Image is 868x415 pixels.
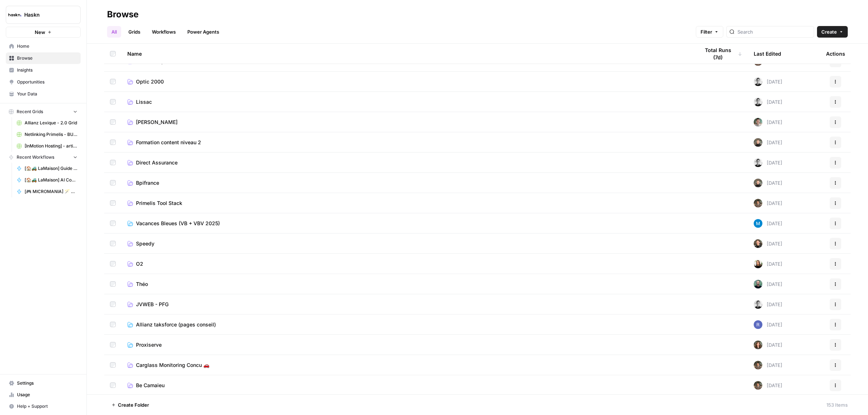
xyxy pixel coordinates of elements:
[17,67,77,73] span: Insights
[107,9,139,20] div: Browse
[127,341,688,348] a: Proxiserve
[25,165,77,172] span: [🏠🚜 LaMaison] Guide d'achat Generator
[8,8,21,21] img: Haskn Logo
[699,44,742,64] div: Total Runs (7d)
[754,239,762,248] img: uhgcgt6zpiex4psiaqgkk0ok3li6
[24,11,68,18] span: Haskn
[136,98,152,106] span: Lissac
[25,143,77,149] span: [InMotion Hosting] - article de blog 2000 mots
[136,139,201,146] span: Formation content niveau 2
[127,139,688,146] a: Formation content niveau 2
[754,158,762,167] img: 5iwot33yo0fowbxplqtedoh7j1jy
[136,382,165,389] span: Be Camaieu
[754,280,762,288] img: eldrt0s0bgdfrxd9l65lxkaynort
[6,52,81,64] a: Browse
[737,28,811,35] input: Search
[13,129,81,140] a: Netlinking Primelis - BU US Grid
[127,281,688,288] a: Théo
[127,119,688,126] a: [PERSON_NAME]
[17,380,77,386] span: Settings
[754,280,782,288] div: [DATE]
[127,159,688,166] a: Direct Assurance
[6,152,81,163] button: Recent Workflows
[754,341,762,349] img: wbc4lf7e8no3nva14b2bd9f41fnh
[754,320,782,329] div: [DATE]
[754,381,782,390] div: [DATE]
[13,186,81,197] a: [🎮 MICROMANIA] 🪄 AI Content Generator for E-commerce
[754,118,762,127] img: 7yftqqffpw7do94mkc6an4f72k3u
[35,29,45,36] span: New
[118,401,149,408] span: Create Folder
[754,300,782,309] div: [DATE]
[754,179,762,187] img: udf09rtbz9abwr5l4z19vkttxmie
[754,381,762,390] img: qb0ypgzym8ajfvq1ke5e2cdn2jvt
[696,26,723,38] button: Filter
[136,361,209,369] span: Carglass Monitoring Concu 🚗
[17,403,77,410] span: Help + Support
[17,79,77,85] span: Opportunities
[754,118,782,127] div: [DATE]
[136,220,220,227] span: Vacances Bleues (VB + VBV 2025)
[127,220,688,227] a: Vacances Bleues (VB + VBV 2025)
[148,26,180,38] a: Workflows
[754,199,782,208] div: [DATE]
[136,260,143,268] span: O2
[17,108,43,115] span: Recent Grids
[127,260,688,268] a: O2
[136,200,182,207] span: Primelis Tool Stack
[25,131,77,138] span: Netlinking Primelis - BU US Grid
[754,77,762,86] img: 5iwot33yo0fowbxplqtedoh7j1jy
[136,240,154,247] span: Speedy
[127,321,688,328] a: Allianz taksforce (pages conseil)
[127,200,688,207] a: Primelis Tool Stack
[817,26,848,38] button: Create
[701,28,712,35] span: Filter
[25,188,77,195] span: [🎮 MICROMANIA] 🪄 AI Content Generator for E-commerce
[6,401,81,412] button: Help + Support
[17,154,54,161] span: Recent Workflows
[6,88,81,100] a: Your Data
[754,219,782,228] div: [DATE]
[826,44,845,64] div: Actions
[17,91,77,97] span: Your Data
[754,179,782,187] div: [DATE]
[6,76,81,88] a: Opportunities
[136,119,178,126] span: [PERSON_NAME]
[754,260,782,268] div: [DATE]
[754,199,762,208] img: qb0ypgzym8ajfvq1ke5e2cdn2jvt
[754,219,762,228] img: xlx1vc11lo246mpl6i14p9z1ximr
[127,382,688,389] a: Be Camaieu
[136,179,159,187] span: Bpifrance
[754,260,762,268] img: 4zh1e794pgdg50rkd3nny9tmb8o2
[13,163,81,174] a: [🏠🚜 LaMaison] Guide d'achat Generator
[127,301,688,308] a: JVWEB - PFG
[754,320,762,329] img: u6bh93quptsxrgw026dpd851kwjs
[754,77,782,86] div: [DATE]
[13,174,81,186] a: [🏠🚜 LaMaison] AI Content Generator for Info Blog
[754,361,762,369] img: qb0ypgzym8ajfvq1ke5e2cdn2jvt
[6,106,81,117] button: Recent Grids
[127,361,688,369] a: Carglass Monitoring Concu 🚗
[6,6,81,24] button: Workspace: Haskn
[17,392,77,398] span: Usage
[754,158,782,167] div: [DATE]
[127,240,688,247] a: Speedy
[25,177,77,183] span: [🏠🚜 LaMaison] AI Content Generator for Info Blog
[17,55,77,61] span: Browse
[6,27,81,38] button: New
[136,321,216,328] span: Allianz taksforce (pages conseil)
[136,159,178,166] span: Direct Assurance
[183,26,224,38] a: Power Agents
[754,239,782,248] div: [DATE]
[826,401,848,408] div: 153 Items
[17,43,77,50] span: Home
[127,98,688,106] a: Lissac
[754,138,782,147] div: [DATE]
[127,44,688,64] div: Name
[107,26,121,38] a: All
[754,98,782,106] div: [DATE]
[136,78,164,85] span: Optic 2000
[6,389,81,401] a: Usage
[821,28,837,35] span: Create
[136,281,148,288] span: Théo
